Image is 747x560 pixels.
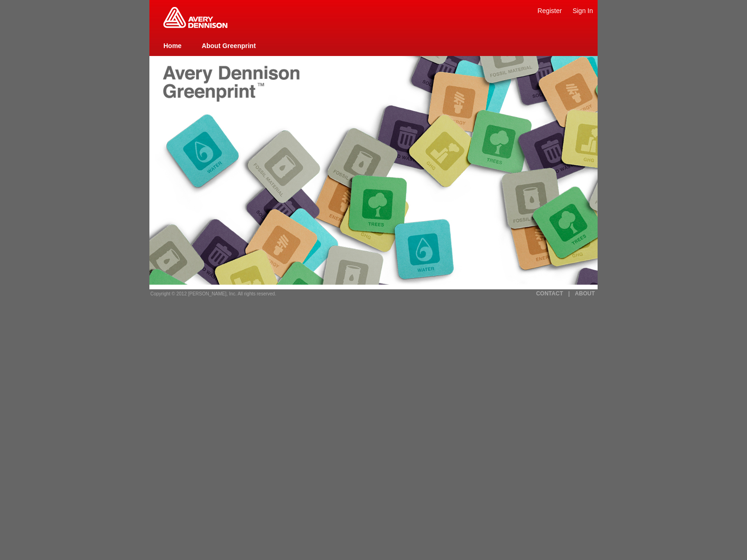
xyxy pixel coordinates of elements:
a: CONTACT [536,290,563,297]
span: Copyright © 2012 [PERSON_NAME], Inc. All rights reserved. [150,291,276,296]
a: Sign In [572,7,593,14]
a: About Greenprint [202,42,256,49]
img: Home [163,7,227,28]
a: Greenprint [163,23,227,29]
a: Register [537,7,562,14]
a: | [568,290,570,297]
a: ABOUT [575,290,595,297]
a: Home [163,42,182,49]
